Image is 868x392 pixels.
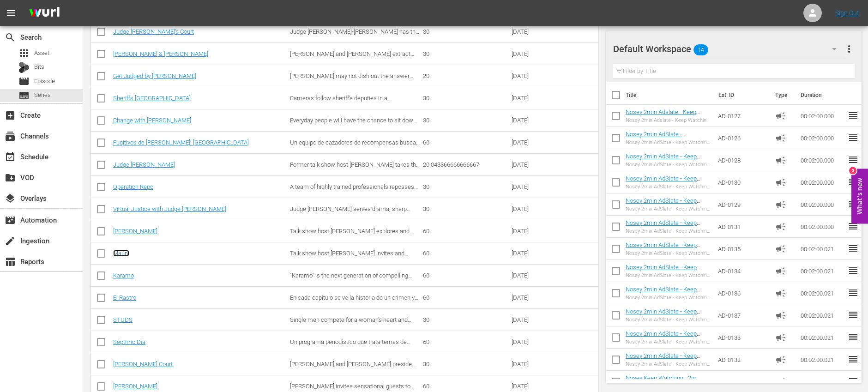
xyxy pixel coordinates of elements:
[775,288,786,299] span: Ad
[714,326,772,349] td: AD-0133
[512,72,553,79] div: [DATE]
[512,294,553,301] div: [DATE]
[626,330,700,365] a: Nosey 2min AdSlate - Keep Watching - Nosey_2min_AdSlate_SW-17130_MS-1727 - TEST non-Roku
[693,40,708,60] span: 14
[512,50,553,57] div: [DATE]
[423,294,509,301] div: 60
[626,241,710,269] a: Nosey 2min AdSlate - Keep Watching - Nosey_2min_ADSlate_JS-1795_MS-1736 - TEST non-Roku
[626,361,710,367] div: Nosey 2min AdSlate - Keep Watching - Nosey_2min_AdSlate_SW-17131_MS-1712 - TEST non-Roku
[423,383,509,390] div: 60
[512,95,553,102] div: [DATE]
[5,172,16,183] span: VOD
[290,28,419,49] span: Judge [PERSON_NAME]-[PERSON_NAME] has the final say in these wacky and funny small claims cases.
[113,205,226,212] a: Virtual Justice with Judge [PERSON_NAME]
[844,43,855,54] span: more_vert
[714,193,772,216] td: AD-0129
[848,110,859,121] span: reorder
[113,117,191,124] a: Change with [PERSON_NAME]
[113,383,157,390] a: [PERSON_NAME]
[5,193,16,204] span: Overlays
[34,48,49,58] span: Asset
[797,304,848,326] td: 00:02:00.021
[5,131,16,142] span: Channels
[512,338,553,345] div: [DATE]
[18,48,30,59] span: Asset
[423,183,509,190] div: 30
[512,361,553,368] div: [DATE]
[290,338,410,359] span: Un programa periodístico que trata temas de actualidad que causan controversia en [GEOGRAPHIC_DATA].
[423,117,509,124] div: 30
[423,338,509,345] div: 60
[5,235,16,247] span: Ingestion
[626,82,713,108] th: Title
[290,139,420,160] span: Un equipo de cazadores de recompensas buscan y capturan a delincuentes en las [PERSON_NAME] de [G...
[626,184,710,190] div: Nosey 2min AdSlate - Keep Watching - JS-1901, SW-0632, JS-1906 TEST non-Roku
[797,260,848,282] td: 00:02:00.021
[797,238,848,260] td: 00:02:00.021
[775,243,786,254] span: Ad
[5,32,16,43] span: Search
[626,228,710,234] div: Nosey 2min AdSlate - Keep Watching - SW-18157, JS-0189 TEST non-Roku
[848,154,859,165] span: reorder
[512,183,553,190] div: [DATE]
[512,161,553,168] div: [DATE]
[6,7,17,18] span: menu
[848,176,859,187] span: reorder
[113,228,157,235] a: [PERSON_NAME]
[113,72,196,79] a: Get Judged by [PERSON_NAME]
[18,62,30,73] div: Bits
[113,50,208,57] a: [PERSON_NAME] & [PERSON_NAME]
[113,316,133,323] a: STUDS
[423,161,509,168] div: 20.043366666666667
[512,383,553,390] div: [DATE]
[626,352,700,387] a: Nosey 2min AdSlate - Keep Watching - Nosey_2min_AdSlate_SW-17131_MS-1712 - TEST non-Roku
[34,77,55,86] span: Episode
[775,376,786,387] span: Ad
[423,95,509,102] div: 30
[423,272,509,279] div: 60
[848,243,859,254] span: reorder
[290,117,419,145] span: Everyday people will have the chance to sit down with [PERSON_NAME] to go through the process of ...
[5,256,16,267] span: Reports
[290,95,391,109] span: Cameras follow sheriff's deputies in a [GEOGRAPHIC_DATA][US_STATE].
[714,282,772,304] td: AD-0136
[290,316,411,330] span: Single men compete for a woman's heart and often with hilarious and wild results.
[290,50,414,71] span: [PERSON_NAME] and [PERSON_NAME] extract nuggets of virtue from people doing things they shouldn't.
[423,50,509,57] div: 30
[512,250,553,257] div: [DATE]
[113,183,153,190] a: Operation Repo
[626,264,710,291] a: Nosey 2min AdSlate - Keep Watching - Nosey_2min_AdSlate_JS-1797_MS-1708 - TEST non-Roku
[626,139,710,145] div: Nosey 2min AdSlate - Keep Watching - JS-1776 TEST non-Roku
[795,82,850,108] th: Duration
[714,149,772,171] td: AD-0128
[5,110,16,121] span: Create
[851,169,868,223] button: Open Feedback Widget
[34,62,44,72] span: Bits
[18,76,30,87] span: Episode
[423,205,509,212] div: 30
[775,199,786,210] span: Ad
[512,117,553,124] div: [DATE]
[290,294,418,308] span: En cada capítulo se ve la historia de un crimen y sus pormenores.
[423,72,509,79] div: 20
[797,216,848,238] td: 00:02:00.000
[290,161,420,175] span: Former talk show host [PERSON_NAME] takes the gavel in a TV courtroom.
[113,139,249,146] a: Fugitivos de [PERSON_NAME]: [GEOGRAPHIC_DATA]
[714,171,772,193] td: AD-0130
[512,316,553,323] div: [DATE]
[848,265,859,276] span: reorder
[626,153,705,174] a: Nosey 2min AdSlate - Keep Watching - JS-1855 TEST non-Roku
[423,228,509,235] div: 60
[713,82,770,108] th: Ext. ID
[626,197,705,218] a: Nosey 2min AdSlate - Keep Watching - JS-1901 TEST non-Roku
[290,72,415,93] span: [PERSON_NAME] may not dish out the answer they want, but he’ll give the legal judgement they dese...
[626,295,710,301] div: Nosey 2min AdSlate - Keep Watching - Nosey_2min_AdSlate_MS-1777_MS-1715 - TEST non-Roku
[797,282,848,304] td: 00:02:00.021
[775,310,786,321] span: Ad
[626,286,710,314] a: Nosey 2min AdSlate - Keep Watching - Nosey_2min_AdSlate_MS-1777_MS-1715 - TEST non-Roku
[714,349,772,371] td: AD-0132
[423,250,509,257] div: 60
[290,183,418,197] span: A team of highly trained professionals repossess cars from unpredictable owners.
[714,260,772,282] td: AD-0134
[626,162,710,168] div: Nosey 2min AdSlate - Keep Watching - JS-1855 TEST non-Roku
